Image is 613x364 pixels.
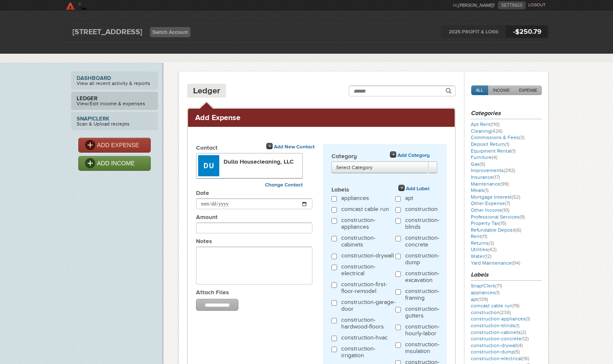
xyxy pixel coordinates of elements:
a: Commissions & Fees [471,134,525,140]
a: Other Income [471,207,509,213]
label: construction-first-floor-remodel [341,281,395,297]
label: Labels [331,186,438,195]
a: construction [471,309,511,315]
a: EXPENSE [514,85,542,95]
span: (4) [492,154,497,160]
div: [STREET_ADDRESS] [65,25,150,38]
a: Switch Account [150,27,191,37]
span: (94) [512,260,520,266]
span: (7) [505,200,510,206]
a: Furniture [471,154,497,160]
a: LOGOUT [528,3,546,8]
img: 55038.png [198,155,219,176]
span: (1) [515,323,519,328]
a: appliances [471,290,500,296]
a: Water [471,253,492,259]
a: ADD EXPENSE [78,138,151,153]
a: Mortgage Interest [471,194,520,200]
span: (19) [512,303,519,309]
a: ALL [471,85,488,95]
a: Add Label [398,185,430,193]
strong: Ledger [77,96,152,101]
span: (1) [484,187,489,193]
h2: Add Expense [195,113,447,123]
span: (3) [489,240,494,246]
span: (6) [516,227,521,233]
span: (1) [505,141,509,147]
a: Meals [471,187,489,193]
a: Gas [471,161,485,167]
span: (5) [514,349,520,355]
strong: [PERSON_NAME]! [458,3,494,8]
a: DashboardView all recent activity & reports [71,71,158,90]
a: Snap!ClerkScan & Upload reciepts [71,112,158,130]
a: ADD INCOME [78,156,151,171]
h4: Ledger [193,85,220,96]
label: comcast cable run [341,206,389,215]
h3: Categories [471,109,542,119]
span: (292) [504,167,515,173]
label: construction-concrete [405,235,439,250]
span: (15) [499,220,506,226]
label: construction-irrigation [341,345,395,361]
label: Amount [196,213,323,222]
label: Date [196,189,323,198]
a: Professional Services [471,214,525,220]
a: Maintenance [471,181,509,187]
label: construction-insulation [405,341,439,357]
span: (426) [491,128,503,134]
span: (71) [495,283,502,289]
a: comcast cable run [471,303,519,309]
label: construction-excavation [405,270,439,286]
span: (52) [512,194,520,200]
span: (5) [480,161,485,167]
a: Equipment Rental [471,148,516,154]
label: construction-dump [405,252,439,268]
a: apt [471,296,488,302]
label: construction-electrical [341,263,395,279]
label: construction-framing [405,288,439,304]
span: (11) [481,233,487,239]
span: (10) [502,207,509,213]
label: apt [405,195,413,204]
span: (2) [521,329,526,335]
span: (1) [526,316,530,322]
span: (1) [511,148,516,154]
a: Deposit Return [471,141,509,147]
span: (99) [500,181,509,187]
a: LedgerView/Edit income & expenses [71,92,158,110]
strong: Snap!Clerk [77,116,152,121]
span: (236) [500,309,511,315]
span: (9) [519,214,525,220]
a: SkyClerk [65,1,146,10]
li: Hi, [453,1,498,9]
label: construction-blinds [405,217,439,233]
a: Returns [471,240,494,246]
a: Yard Maintenance [471,260,520,266]
span: 2025 PROFIT & LOSS: [442,25,506,38]
label: construction [405,206,438,215]
a: construction-concrete [471,336,529,342]
a: construction-electrical [471,356,529,361]
span: (12) [522,336,529,342]
label: construction-drywall [341,252,394,261]
a: Other Expense [471,200,510,206]
a: SETTINGS [498,1,526,9]
label: construction-cabinets [341,235,395,250]
span: (3) [519,134,525,140]
a: construction-dump [471,349,520,355]
a: Change Contact [265,182,303,189]
a: Apt Rent [471,121,500,127]
a: Utilities [471,246,497,252]
a: INCOME [488,85,514,95]
span: (110) [491,121,500,127]
a: Add New Contact [266,143,315,151]
label: construction-hardwood-floors [341,317,395,332]
a: Add Category [390,151,430,159]
label: Contact [196,144,323,153]
h4: Dulla Housecleaning, LLC [198,155,301,166]
a: Rent [471,233,487,239]
a: Improvements [471,167,515,173]
a: construction-drywall [471,342,523,348]
label: construction-gutters [405,306,439,321]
